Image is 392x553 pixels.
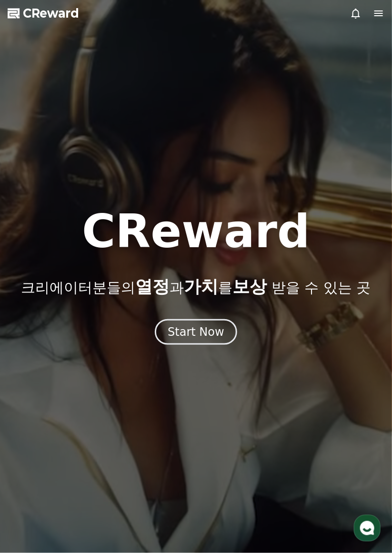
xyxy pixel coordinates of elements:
a: 설정 [123,302,183,326]
a: 홈 [3,302,63,326]
h1: CReward [82,209,310,254]
div: Start Now [168,324,224,340]
span: 열정 [135,277,170,296]
span: 대화 [87,317,99,324]
span: 보상 [232,277,267,296]
button: Start Now [155,319,237,345]
a: 대화 [63,302,123,326]
span: 가치 [184,277,218,296]
a: Start Now [155,329,237,338]
a: CReward [8,6,79,21]
p: 크리에이터분들의 과 를 받을 수 있는 곳 [21,277,371,296]
span: CReward [23,6,79,21]
span: 홈 [30,316,36,324]
span: 설정 [147,316,159,324]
